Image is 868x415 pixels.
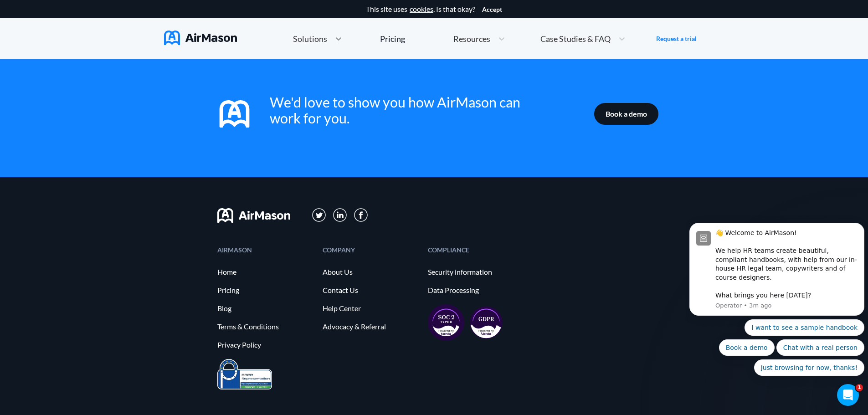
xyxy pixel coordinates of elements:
iframe: Intercom live chat [837,384,859,406]
button: Accept cookies [482,6,502,13]
img: svg+xml;base64,PD94bWwgdmVyc2lvbj0iMS4wIiBlbmNvZGluZz0iVVRGLTgiPz4KPHN2ZyB3aWR0aD0iMzFweCIgaGVpZ2... [333,208,347,222]
a: Pricing [217,286,313,294]
span: Resources [453,35,490,43]
div: We'd love to show you how AirMason can work for you. [270,94,521,126]
a: Data Processing [428,286,524,294]
a: Terms & Conditions [217,323,313,331]
div: Pricing [380,35,405,43]
img: svg+xml;base64,PD94bWwgdmVyc2lvbj0iMS4wIiBlbmNvZGluZz0iVVRGLTgiPz4KPHN2ZyB3aWR0aD0iMzBweCIgaGVpZ2... [354,208,368,222]
img: soc2-17851990f8204ed92eb8cdb2d5e8da73.svg [428,304,464,341]
div: AIRMASON [217,247,313,253]
a: Home [217,268,313,276]
button: Book a demo [594,103,658,125]
span: 1 [856,384,863,391]
a: Privacy Policy [217,341,313,349]
a: Help Center [323,304,419,313]
a: Blog [217,304,313,313]
a: Pricing [380,31,405,47]
a: Contact Us [323,286,419,294]
div: COMPLIANCE [428,247,524,253]
img: svg+xml;base64,PD94bWwgdmVyc2lvbj0iMS4wIiBlbmNvZGluZz0iVVRGLTgiPz4KPHN2ZyB3aWR0aD0iMzFweCIgaGVpZ2... [312,208,326,222]
a: Advocacy & Referral [323,323,419,331]
iframe: Intercom notifications message [686,162,868,390]
span: Solutions [293,35,327,43]
img: svg+xml;base64,PHN2ZyB3aWR0aD0iMTYwIiBoZWlnaHQ9IjMyIiB2aWV3Qm94PSIwIDAgMTYwIDMyIiBmaWxsPSJub25lIi... [217,208,290,223]
a: Book a demo [594,103,651,125]
span: Case Studies & FAQ [540,35,611,43]
img: prighter-certificate-eu-7c0b0bead1821e86115914626e15d079.png [217,359,272,389]
a: Request a trial [656,34,697,43]
div: COMPANY [323,247,419,253]
img: gdpr-98ea35551734e2af8fd9405dbdaf8c18.svg [470,306,503,339]
a: Security information [428,268,524,276]
a: About Us [323,268,419,276]
img: AirMason Logo [164,31,237,45]
a: cookies [410,5,433,13]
